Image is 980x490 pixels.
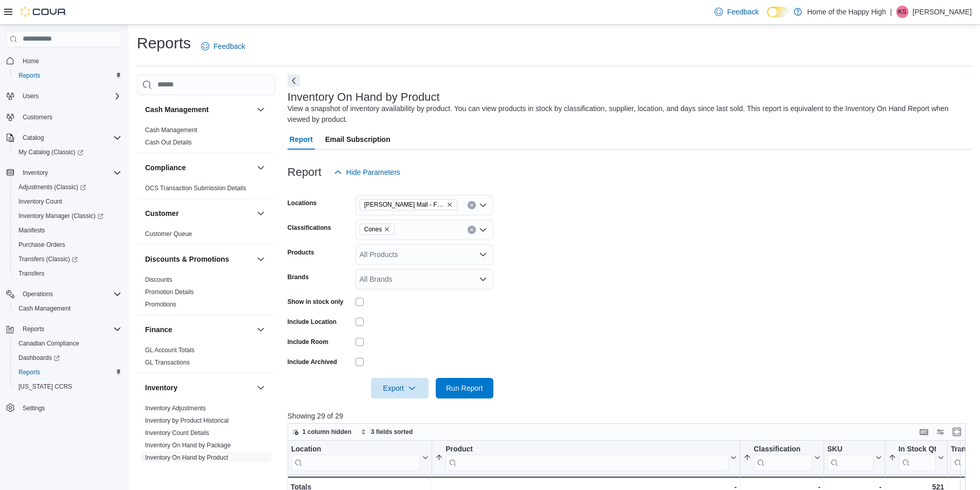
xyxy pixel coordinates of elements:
h3: Cash Management [145,104,209,115]
span: Purchase Orders [14,239,121,251]
button: Remove Cones from selection in this group [384,226,390,232]
span: Stettler - Stettler Mall - Fire & Flower [360,199,457,210]
h3: Finance [145,324,172,335]
a: Inventory by Product Historical [145,417,229,424]
div: Compliance [137,182,275,198]
span: Cash Management [14,302,121,315]
span: Dashboards [19,354,60,362]
button: Home [2,53,126,68]
a: Settings [19,402,49,414]
div: View a snapshot of inventory availability by product. You can view products in stock by classific... [288,103,968,125]
span: Discounts [145,276,172,284]
button: Compliance [145,162,253,173]
label: Include Location [288,318,336,326]
span: Inventory by Product Historical [145,416,229,425]
button: Canadian Compliance [10,336,126,351]
button: Inventory [255,382,267,394]
span: Operations [23,290,53,298]
span: Cash Management [145,126,197,134]
button: Customers [2,110,126,124]
span: Home [19,55,121,67]
a: OCS Transaction Submission Details [145,185,246,192]
span: Settings [19,401,121,414]
span: Customers [19,111,121,123]
button: Open list of options [479,250,487,259]
button: Discounts & Promotions [145,254,253,264]
span: Reports [19,71,40,80]
span: Cash Out Details [145,138,192,147]
a: Discounts [145,276,172,283]
button: Discounts & Promotions [255,253,267,265]
span: Hide Parameters [346,167,400,177]
span: Inventory Count Details [145,429,209,437]
a: Reports [14,69,44,82]
button: Customer [145,208,253,219]
a: Feedback [197,36,249,57]
span: Purchase Orders [19,241,65,249]
span: GL Account Totals [145,346,194,354]
button: Settings [2,400,126,415]
span: Reports [14,69,121,82]
button: Inventory [145,383,253,393]
a: GL Account Totals [145,347,194,354]
button: Cash Management [145,104,253,115]
span: 1 column hidden [302,428,351,436]
button: Finance [255,323,267,336]
nav: Complex example [6,49,121,442]
span: KS [898,6,906,18]
span: 3 fields sorted [371,428,413,436]
a: Inventory Manager (Classic) [10,209,126,223]
p: Showing 29 of 29 [288,411,973,421]
h3: Inventory On Hand by Product [288,91,440,103]
button: Next [288,75,300,87]
a: Cash Management [145,126,197,134]
span: Users [23,92,39,100]
h3: Report [288,166,322,178]
a: Cash Out Details [145,139,192,146]
a: Manifests [14,224,49,237]
div: Product [446,444,728,454]
div: In Stock Qty [898,444,936,454]
div: Location [291,444,420,454]
a: Canadian Compliance [14,337,83,350]
button: Cash Management [10,301,126,316]
span: Canadian Compliance [14,337,121,350]
span: Cash Management [19,304,70,313]
span: Dashboards [14,352,121,364]
div: Classification [754,444,812,454]
p: | [890,6,892,18]
button: Users [19,90,43,102]
span: Cones [364,224,382,234]
span: Email Subscription [325,129,390,150]
a: GL Transactions [145,359,190,366]
a: Adjustments (Classic) [10,180,126,194]
button: Finance [145,324,253,335]
a: Inventory On Hand by Product [145,454,228,461]
label: Show in stock only [288,298,344,306]
button: Purchase Orders [10,238,126,252]
label: Include Archived [288,358,337,366]
a: Home [19,55,43,67]
p: [PERSON_NAME] [913,6,972,18]
button: Cash Management [255,103,267,116]
button: Hide Parameters [330,162,404,183]
button: Export [371,378,429,398]
span: Customer Queue [145,230,192,238]
span: Canadian Compliance [19,339,79,348]
span: Manifests [19,226,45,234]
a: Cash Management [14,302,75,315]
span: Feedback [727,7,758,17]
div: Classification [754,444,812,470]
label: Products [288,248,314,257]
button: Location [291,444,429,470]
span: Inventory Adjustments [145,404,206,412]
button: Clear input [468,226,476,234]
button: Transfers [10,266,126,281]
span: Operations [19,288,121,300]
span: Report [290,129,313,150]
div: In Stock Qty [898,444,936,470]
button: [US_STATE] CCRS [10,379,126,394]
span: Export [377,378,422,398]
button: Clear input [468,201,476,209]
span: Transfers (Classic) [14,253,121,265]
